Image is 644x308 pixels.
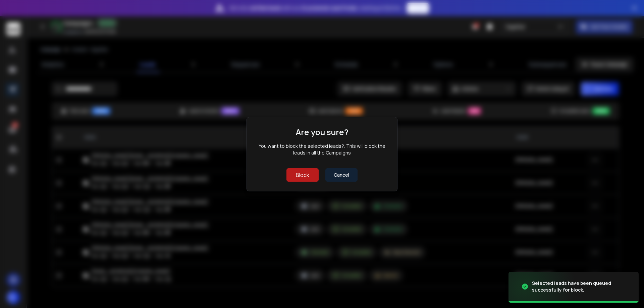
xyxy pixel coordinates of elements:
img: image [508,267,576,307]
p: You want to block the selected leads?. This will block the leads in all the Campaigns [256,143,388,156]
h1: Are you sure? [296,127,348,137]
button: Block [286,168,319,182]
div: Selected leads have been queued successfully for block. [532,280,631,293]
button: Cancel [325,168,358,182]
